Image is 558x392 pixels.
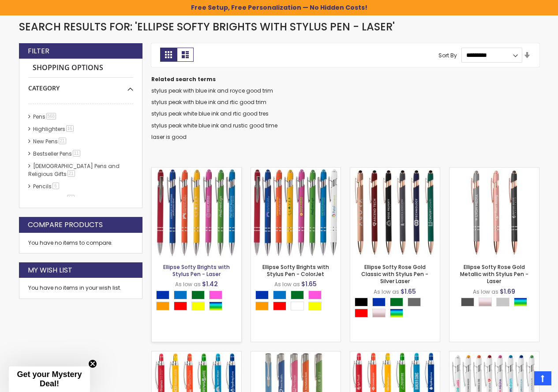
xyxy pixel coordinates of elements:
[151,133,187,141] a: laser is good
[151,122,277,129] a: stylus peak white blue ink and rustic good time
[255,291,269,299] div: Blue
[496,298,509,306] div: Silver
[355,298,368,306] div: Black
[355,298,440,320] div: Select A Color
[31,125,77,133] a: Highlighters16
[59,138,66,144] span: 21
[17,370,82,388] span: Get your Mystery Deal!
[28,59,133,78] strong: Shopping Options
[31,183,62,190] a: Pencils6
[88,359,97,368] button: Close teaser
[209,291,222,299] div: Pink
[28,162,120,178] a: [DEMOGRAPHIC_DATA] Pens and Religious Gifts21
[151,110,269,117] a: stylus peak white blue ink and rtic good tres
[291,302,304,310] div: White
[372,309,386,317] div: Rose Gold
[151,98,266,106] a: stylus peak with blue ink and rtic good trim
[31,138,69,145] a: New Pens21
[374,288,399,295] span: As low as
[160,48,177,62] strong: Grid
[191,291,205,299] div: Green
[191,302,205,310] div: Yellow
[461,298,532,309] div: Select A Color
[28,46,49,56] strong: Filter
[301,280,317,288] span: $1.65
[361,263,428,285] a: Ellipse Softy Rose Gold Classic with Stylus Pen - Silver Laser
[449,167,539,175] a: Ellipse Softy Rose Gold Metallic with Stylus Pen - Laser
[151,76,539,83] dt: Related search terms
[28,78,133,93] div: Category
[152,168,241,257] img: Ellipse Softy Brights with Stylus Pen - Laser
[273,291,286,299] div: Blue Light
[174,302,187,310] div: Red
[514,298,527,306] div: Assorted
[460,263,528,285] a: Ellipse Softy Rose Gold Metallic with Stylus Pen - Laser
[308,291,322,299] div: Pink
[291,291,304,299] div: Green
[202,280,218,288] span: $1.42
[151,87,273,94] a: stylus peak with blue ink and royce good trim
[262,263,329,278] a: Ellipse Softy Brights with Stylus Pen - ColorJet
[46,113,56,119] span: 568
[73,150,80,157] span: 11
[255,291,341,313] div: Select A Color
[163,263,230,278] a: Ellipse Softy Brights with Stylus Pen - Laser
[251,351,341,358] a: Tres-Chic Softy Brights with Stylus Pen - Laser
[31,150,83,157] a: Bestseller Pens11
[31,195,78,202] a: hp-featured11
[273,302,286,310] div: Red
[156,291,169,299] div: Blue
[500,287,515,296] span: $1.69
[473,288,498,295] span: As low as
[308,302,322,310] div: Yellow
[355,309,368,317] div: Red
[28,265,72,275] strong: My Wish List
[66,125,74,132] span: 16
[251,167,341,175] a: Ellipse Softy Brights with Stylus Pen - ColorJet
[401,287,416,296] span: $1.65
[175,280,201,288] span: As low as
[350,167,440,175] a: Ellipse Softy Rose Gold Classic with Stylus Pen - Silver Laser
[408,298,421,306] div: Grey
[350,351,440,358] a: Phoenix Softy Brights Gel with Stylus Pen - Laser
[209,302,222,310] div: Assorted
[449,351,539,358] a: Ellipse Softy White Barrel Metal Pen with Stylus - ColorJet
[255,302,269,310] div: Orange
[19,233,142,254] div: You have no items to compare.
[479,298,492,306] div: Rose Gold
[152,167,241,175] a: Ellipse Softy Brights with Stylus Pen - Laser
[274,280,300,288] span: As low as
[156,302,169,310] div: Orange
[350,168,440,257] img: Ellipse Softy Rose Gold Classic with Stylus Pen - Silver Laser
[67,170,75,177] span: 21
[390,298,403,306] div: Green
[461,298,474,306] div: Gunmetal
[449,168,539,257] img: Ellipse Softy Rose Gold Metallic with Stylus Pen - Laser
[28,284,133,291] div: You have no items in your wish list.
[152,351,241,358] a: Phoenix Softy Brights with Stylus Pen - Laser
[28,220,103,230] strong: Compare Products
[485,368,558,392] iframe: Google Customer Reviews
[390,309,403,317] div: Assorted
[174,291,187,299] div: Blue Light
[372,298,386,306] div: Blue
[9,366,90,392] div: Get your Mystery Deal!Close teaser
[31,113,60,120] a: Pens568
[67,195,75,202] span: 11
[19,19,395,34] span: Search results for: 'Ellipse Softy Brights with Stylus Pen - Laser'
[251,168,341,257] img: Ellipse Softy Brights with Stylus Pen - ColorJet
[52,183,59,189] span: 6
[438,51,457,59] label: Sort By
[156,291,241,313] div: Select A Color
